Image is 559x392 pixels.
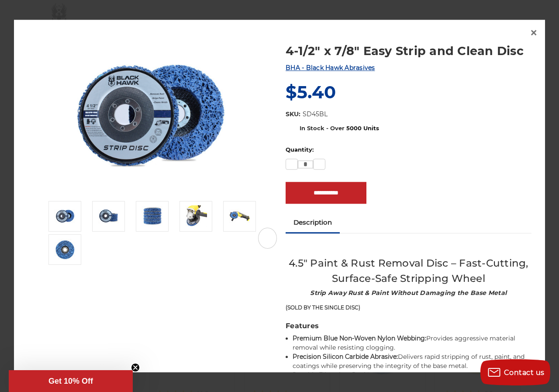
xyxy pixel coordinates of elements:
[286,321,531,331] h3: Features
[293,371,379,379] strong: Durable Fiberglass Backing:
[9,370,133,392] div: Get 10% OffClose teaser
[286,288,531,298] h4: Strip Away Rust & Paint Without Damaging the Base Metal
[303,110,328,119] dd: SD45BL
[286,81,336,103] span: $5.40
[258,228,277,249] button: Next
[326,125,345,132] span: - Over
[286,110,300,119] dt: SKU:
[293,371,531,389] li: Provides stability and reduces vibration for a smoother operation.
[229,205,251,227] img: 4-1/2" x 7/8" Easy Strip and Clean Disc
[286,42,531,59] a: 4-1/2" x 7/8" Easy Strip and Clean Disc
[131,363,140,372] button: Close teaser
[346,125,362,132] span: 5000
[54,239,76,260] img: 4-1/2" x 7/8" Easy Strip and Clean Disc
[185,205,207,227] img: 4-1/2" x 7/8" Easy Strip and Clean Disc
[54,206,76,227] img: 4-1/2" x 7/8" Easy Strip and Clean Disc
[300,125,324,132] span: In Stock
[286,304,360,311] strong: (SOLD BY THE SINGLE DISC)
[98,206,120,227] img: 4-1/2" x 7/8" Easy Strip and Clean Disc
[527,26,541,40] a: Close
[293,353,531,371] li: Delivers rapid stripping of rust, paint, and coatings while preserving the integrity of the base ...
[363,125,379,132] span: Units
[530,24,538,42] span: ×
[480,359,550,385] button: Contact us
[48,377,93,385] span: Get 10% Off
[286,256,531,286] h2: 4.5" Paint & Rust Removal Disc – Fast-Cutting, Surface-Safe Stripping Wheel
[504,368,545,377] span: Contact us
[293,335,426,343] strong: Premium Blue Non-Woven Nylon Webbing:
[286,64,375,72] a: BHA - Black Hawk Abrasives
[141,206,163,227] img: 4-1/2" x 7/8" Easy Strip and Clean Disc
[63,33,238,196] img: 4-1/2" x 7/8" Easy Strip and Clean Disc
[286,146,531,154] label: Quantity:
[293,353,398,361] strong: Precision Silicon Carbide Abrasive:
[293,334,531,353] li: Provides aggressive material removal while resisting clogging.
[286,213,340,232] a: Description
